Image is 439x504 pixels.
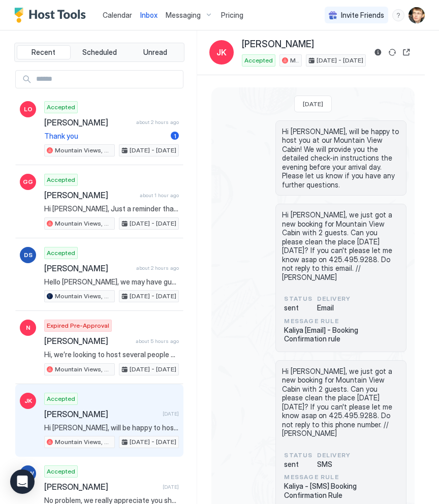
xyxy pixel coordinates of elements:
span: Mountain Views, Hot Tub, Elks at [GEOGRAPHIC_DATA] [55,437,112,447]
span: about 2 hours ago [136,119,179,125]
span: Expired Pre-Approval [47,321,109,330]
span: Messaging [166,11,201,20]
span: Message Rule [284,317,398,326]
button: Sync reservation [386,46,398,58]
span: Email [317,303,351,312]
span: [PERSON_NAME] [44,263,132,273]
span: Accepted [244,56,273,65]
span: Inbox [140,11,158,19]
div: tab-group [14,43,184,62]
button: Scheduled [73,45,127,59]
span: [PERSON_NAME] [44,482,159,492]
span: [DATE] - [DATE] [130,219,176,228]
span: Mountain Views, Hot Tub, Elks at [GEOGRAPHIC_DATA] [55,219,112,228]
span: about 2 hours ago [136,265,179,271]
span: Kaliya [Email] - Booking Confirmation rule [284,326,398,343]
span: sent [284,303,312,312]
span: Delivery [317,451,351,460]
span: sent [284,460,312,469]
span: [PERSON_NAME] [44,117,132,128]
span: Accepted [47,103,75,112]
span: Calendar [103,11,132,19]
span: [DATE] - [DATE] [317,56,363,65]
span: Hi [PERSON_NAME], will be happy to host you at our Mountain View Cabin! We will provide you the d... [44,423,179,432]
span: Accepted [47,248,75,258]
span: Hi [PERSON_NAME], we just got a new booking for Mountain View Cabin with 2 guests. Can you please... [282,210,400,281]
span: Hi [PERSON_NAME], we just got a new booking for Mountain View Cabin with 2 guests. Can you please... [282,367,400,438]
input: Input Field [32,71,183,88]
span: Pricing [221,11,243,20]
span: Mountain Views, Hot Tub, Elks at [GEOGRAPHIC_DATA] [290,56,299,65]
span: DS [24,250,33,260]
span: JK [216,46,227,58]
span: Message Rule [284,472,398,482]
span: GG [23,177,33,186]
span: status [284,294,312,303]
div: Open Intercom Messenger [10,469,35,494]
button: Unread [128,45,182,59]
a: Inbox [140,10,158,20]
span: SMS [317,460,351,469]
span: [DATE] [303,100,323,108]
div: User profile [409,7,425,23]
span: Kaliya - [SMS] Booking Confirmation Rule [284,482,398,499]
span: [PERSON_NAME] [242,39,314,50]
a: Calendar [103,10,132,20]
button: Reservation information [372,46,384,58]
span: Mountain Views, Hot Tub, Elks at [GEOGRAPHIC_DATA] [55,292,112,301]
span: Accepted [47,394,75,403]
span: Invite Friends [341,11,384,20]
span: Hi [PERSON_NAME], will be happy to host you at our Mountain View Cabin! We will provide you the d... [282,127,400,190]
span: Hi, we’re looking to host several people on a handcrew fighting the Goat Rocks fire. We will need... [44,350,179,359]
span: 1 [174,132,176,140]
span: Scheduled [82,48,117,57]
span: JK [24,396,32,405]
div: menu [392,9,404,21]
span: [DATE] - [DATE] [130,292,176,301]
span: Mountain Views, Hot Tub, Elks at [GEOGRAPHIC_DATA] [55,146,112,155]
span: [DATE] - [DATE] [130,365,176,374]
a: Host Tools Logo [14,8,90,23]
span: Thank you [44,132,167,141]
span: Unread [143,48,167,57]
span: [DATE] - [DATE] [130,146,176,155]
span: [PERSON_NAME] [44,409,159,419]
span: [DATE] [163,411,179,417]
span: [PERSON_NAME] [44,336,132,346]
span: LO [24,105,33,114]
span: Delivery [317,294,351,303]
span: [PERSON_NAME] [44,190,136,200]
span: about 1 hour ago [140,192,179,199]
button: Open reservation [400,46,413,58]
span: Hello [PERSON_NAME], we may have guests checking out at 11 am, the cleaning usually takes 4-5 hou... [44,277,179,287]
span: Hi [PERSON_NAME], Just a reminder that your check-out is [DATE] at 11AM. When you are ready to le... [44,204,179,213]
span: about 5 hours ago [136,338,179,344]
span: [DATE] [163,484,179,490]
span: status [284,451,312,460]
span: MW [22,469,34,478]
span: Mountain Views, Hot Tub, Elks at [GEOGRAPHIC_DATA] [55,365,112,374]
button: Recent [17,45,71,59]
span: [DATE] - [DATE] [130,437,176,447]
span: Recent [32,48,55,57]
span: Accepted [47,175,75,184]
span: Accepted [47,467,75,476]
span: N [26,323,30,332]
